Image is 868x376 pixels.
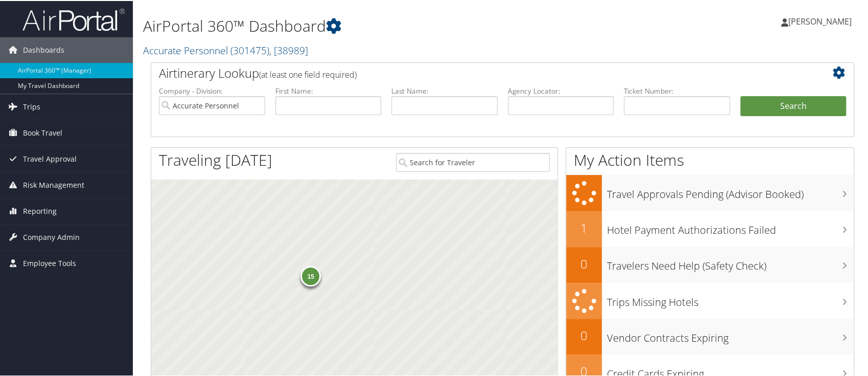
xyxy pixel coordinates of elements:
[159,148,272,170] h1: Traveling [DATE]
[159,63,787,81] h2: Airtinerary Lookup
[396,152,550,171] input: Search for Traveler
[23,250,76,275] span: Employee Tools
[23,93,40,119] span: Trips
[23,224,80,249] span: Company Admin
[566,326,602,343] h2: 0
[566,282,854,318] a: Trips Missing Hotels
[607,253,854,272] h3: Travelers Need Help (Safety Check)
[143,14,622,36] h1: AirPortal 360™ Dashboard
[566,174,854,210] a: Travel Approvals Pending (Advisor Booked)
[624,85,730,95] label: Ticket Number:
[740,95,847,116] button: Search
[23,145,77,171] span: Travel Approval
[22,7,125,31] img: airportal-logo.png
[23,171,84,197] span: Risk Management
[607,325,854,344] h3: Vendor Contracts Expiring
[23,36,64,62] span: Dashboards
[230,42,269,56] span: ( 301475 )
[788,15,852,26] span: [PERSON_NAME]
[566,246,854,282] a: 0Travelers Need Help (Safety Check)
[607,217,854,236] h3: Hotel Payment Authorizations Failed
[508,85,614,95] label: Agency Locator:
[159,85,265,95] label: Company - Division:
[269,42,308,56] span: , [ 38989 ]
[391,85,498,95] label: Last Name:
[566,210,854,246] a: 1Hotel Payment Authorizations Failed
[23,119,62,145] span: Book Travel
[566,254,602,272] h2: 0
[607,289,854,308] h3: Trips Missing Hotels
[607,181,854,201] h3: Travel Approvals Pending (Advisor Booked)
[259,68,357,79] span: (at least one field required)
[23,197,57,223] span: Reporting
[566,148,854,170] h1: My Action Items
[566,218,602,236] h2: 1
[143,42,308,56] a: Accurate Personnel
[301,265,321,285] div: 15
[275,85,382,95] label: First Name:
[566,318,854,353] a: 0Vendor Contracts Expiring
[781,5,862,36] a: [PERSON_NAME]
